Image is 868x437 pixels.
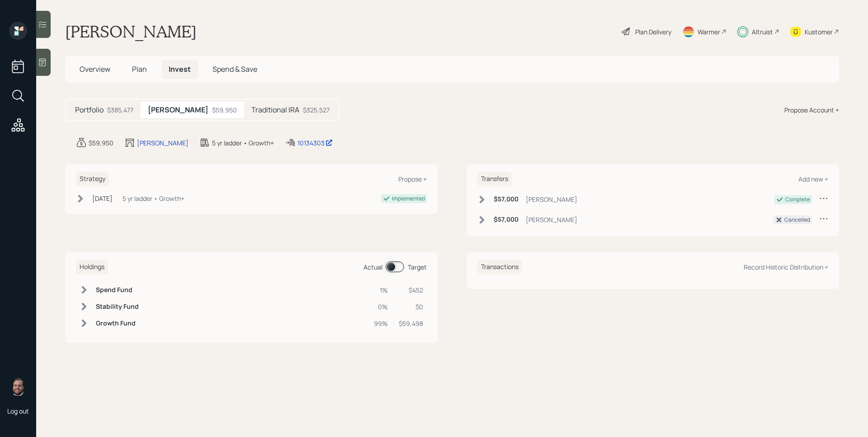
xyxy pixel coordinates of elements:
div: Plan Delivery [635,27,671,37]
h6: Spend Fund [96,286,139,294]
div: Add new + [798,175,828,183]
div: 0% [374,302,388,311]
h6: Holdings [76,260,108,274]
div: Warmer [698,27,720,37]
h6: Stability Fund [96,303,139,311]
div: Kustomer [805,27,833,37]
h5: Traditional IRA [251,106,299,114]
div: [PERSON_NAME] [526,215,577,224]
div: $0 [399,302,423,311]
div: 5 yr ladder • Growth+ [212,138,274,148]
span: Invest [169,64,191,74]
div: 5 yr ladder • Growth+ [123,194,184,203]
h6: $57,000 [494,195,519,203]
span: Plan [132,64,147,74]
div: $385,477 [107,105,133,115]
h6: Transactions [477,260,522,274]
h1: [PERSON_NAME] [65,22,197,42]
div: [DATE] [92,194,113,203]
div: 10134303 [297,138,333,148]
h6: Transfers [477,172,512,186]
div: Log out [7,407,29,415]
div: $452 [399,285,423,295]
div: $59,950 [212,105,237,115]
span: Overview [80,64,110,74]
div: Altruist [752,27,773,37]
div: [PERSON_NAME] [137,138,189,148]
h5: [PERSON_NAME] [148,106,208,114]
div: 99% [374,319,388,328]
div: Cancelled [784,216,810,224]
div: Propose Account + [784,105,839,115]
div: Target [408,262,427,272]
div: Implemented [392,195,425,203]
div: $59,498 [399,319,423,328]
h6: Strategy [76,172,109,186]
div: Propose + [398,175,427,183]
h6: $57,000 [494,216,519,223]
div: Actual [363,262,382,272]
div: 1% [374,285,388,295]
div: $325,527 [303,105,330,115]
h6: Growth Fund [96,320,139,327]
img: james-distasi-headshot.png [9,378,27,396]
span: Spend & Save [212,64,257,74]
div: [PERSON_NAME] [526,195,577,204]
h5: Portfolio [75,106,104,114]
div: Complete [785,195,810,204]
div: $59,950 [89,138,113,148]
div: Record Historic Distribution + [744,263,828,271]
